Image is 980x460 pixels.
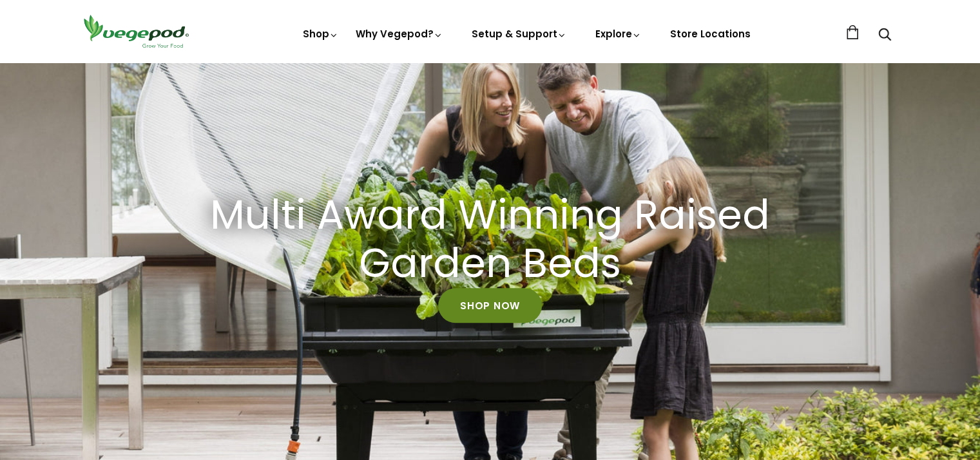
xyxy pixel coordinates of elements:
[472,27,567,41] a: Setup & Support
[438,288,542,323] a: Shop Now
[78,13,194,50] img: Vegepod
[184,191,796,288] a: Multi Award Winning Raised Garden Beds
[356,27,443,41] a: Why Vegepod?
[595,27,642,41] a: Explore
[878,29,891,43] a: Search
[303,27,339,41] a: Shop
[200,191,780,288] h2: Multi Award Winning Raised Garden Beds
[670,27,751,41] a: Store Locations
